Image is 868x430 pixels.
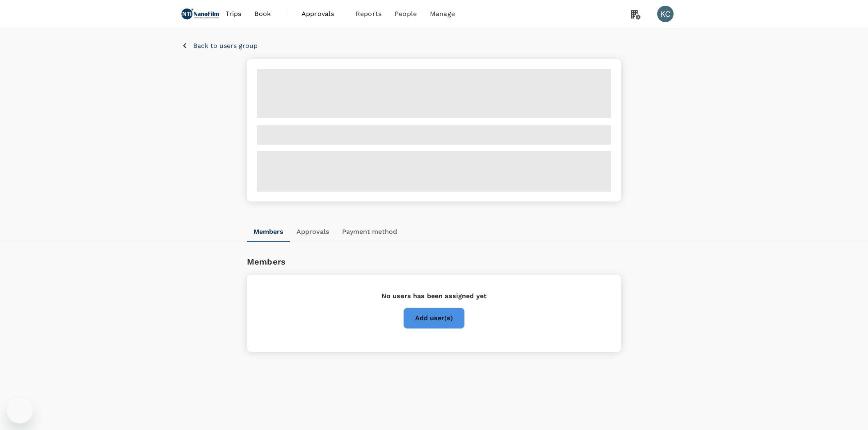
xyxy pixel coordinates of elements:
[381,291,487,301] p: No users has been assigned yet
[226,9,242,19] span: Trips
[181,5,219,23] img: NANOFILM TECHNOLOGIES INTERNATIONAL LIMITED
[7,397,33,423] iframe: Button to launch messaging window
[302,9,343,19] span: Approvals
[193,41,258,51] p: Back to users group
[395,9,417,19] span: People
[657,6,674,22] div: KC
[403,308,465,329] button: Add user(s)
[247,255,286,268] h6: Members
[181,41,258,51] button: Back to users group
[356,9,381,19] span: Reports
[290,222,336,242] button: Approvals
[430,9,455,19] span: Manage
[336,222,404,242] button: Payment method
[247,222,290,242] button: Members
[254,9,271,19] span: Book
